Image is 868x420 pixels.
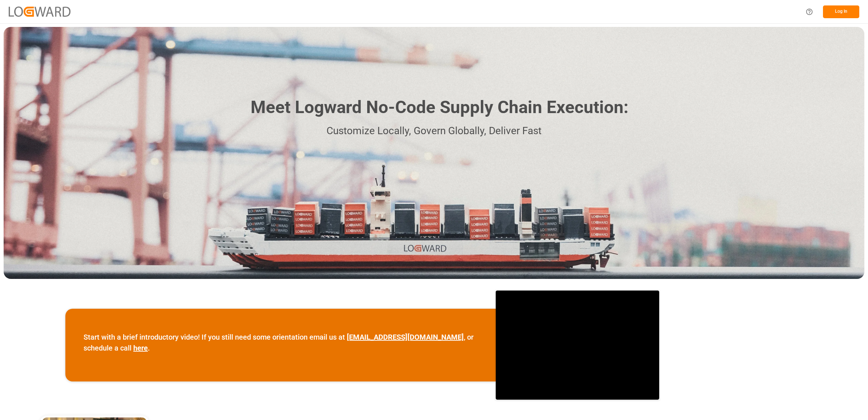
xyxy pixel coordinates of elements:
button: Help Center [801,4,818,20]
p: Start with a brief introductory video! If you still need some orientation email us at , or schedu... [84,332,478,353]
p: Customize Locally, Govern Globally, Deliver Fast [240,123,628,139]
h1: Meet Logward No-Code Supply Chain Execution: [251,95,628,120]
a: [EMAIL_ADDRESS][DOMAIN_NAME] [347,333,464,341]
img: Logward_new_orange.png [9,7,70,16]
a: here [133,344,148,352]
button: Log In [823,5,859,18]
